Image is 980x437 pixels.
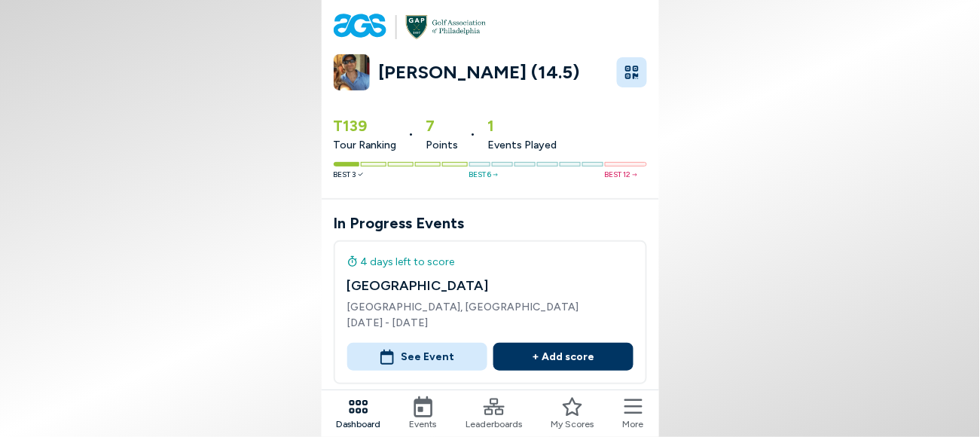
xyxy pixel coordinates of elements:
span: Leaderboards [466,417,522,431]
a: Dashboard [337,396,381,431]
span: [GEOGRAPHIC_DATA], [GEOGRAPHIC_DATA] [347,299,633,315]
span: Dashboard [337,417,381,431]
button: See Event [347,343,487,371]
span: My Scores [551,417,594,431]
span: 1 [488,115,557,137]
span: Best 3 [334,169,363,180]
h4: [GEOGRAPHIC_DATA] [347,276,633,296]
span: More [623,417,644,431]
span: • [471,126,476,142]
img: logo [406,15,487,39]
button: More [623,396,644,431]
a: [PERSON_NAME] (14.5) [379,62,608,83]
span: Events [410,417,437,431]
span: • [409,126,414,142]
span: Best 12 [605,169,637,180]
span: Tour Ranking [334,137,397,153]
h3: In Progress Events [334,212,647,234]
span: T139 [334,115,397,137]
button: + Add score [493,343,633,371]
img: avatar [334,54,370,90]
a: Leaderboards [466,396,522,431]
a: Events [410,396,437,431]
span: 7 [426,115,459,137]
span: [DATE] - [DATE] [347,315,633,331]
span: Events Played [488,137,557,153]
span: Best 6 [469,169,498,180]
span: Points [426,137,459,153]
div: 4 days left to score [347,254,633,270]
a: My Scores [551,396,594,431]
